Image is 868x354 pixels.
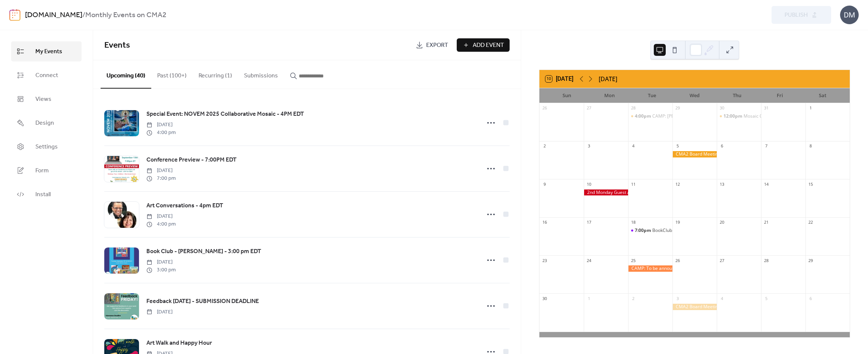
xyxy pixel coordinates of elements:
a: Connect [11,65,82,85]
div: 1 [808,105,813,111]
div: 6 [808,296,813,301]
span: [DATE] [146,258,176,266]
a: Views [11,89,82,109]
span: Design [35,119,54,128]
div: 12 [675,181,680,187]
div: 27 [586,105,592,111]
span: Events [104,37,130,54]
div: 11 [630,181,636,187]
div: CMA2 Board Meeting [672,304,717,310]
div: CAMP: Hannah Maximova [628,113,672,119]
span: Feedback [DATE] - SUBMISSION DEADLINE [146,297,259,306]
div: 23 [542,258,547,263]
div: CAMP: To be announced [628,265,672,272]
span: Art Conversations - 4pm EDT [146,201,223,210]
div: Sun [545,88,588,103]
div: 3 [586,143,592,149]
div: 4 [719,296,725,301]
span: 4:00 pm [146,220,176,228]
span: [DATE] [146,308,172,316]
span: 7:00 pm [146,175,176,182]
a: Special Event: NOVEM 2025 Collaborative Mosaic - 4PM EDT [146,109,304,119]
div: 28 [630,105,636,111]
a: Book Club - [PERSON_NAME] - 3:00 pm EDT [146,247,261,256]
div: 25 [630,258,636,263]
span: Add Event [473,41,504,50]
a: Settings [11,137,82,157]
span: Views [35,95,51,104]
div: CMA2 Board Meeting [672,151,717,157]
b: Monthly Events on CMA2 [85,8,167,22]
span: Connect [35,71,58,80]
div: 7 [763,143,769,149]
span: Art Walk and Happy Hour [146,339,212,348]
div: 20 [719,220,725,225]
span: 12:00pm [723,113,744,119]
a: Add Event [457,38,510,52]
span: 3:00 pm [146,266,176,274]
span: [DATE] [146,121,176,129]
a: Form [11,160,82,181]
div: 8 [808,143,813,149]
div: 31 [763,105,769,111]
div: 18 [630,220,636,225]
div: 29 [675,105,680,111]
button: Submissions [238,60,284,88]
div: 2 [542,143,547,149]
b: / [82,8,85,22]
div: 14 [763,181,769,187]
span: [DATE] [146,213,176,220]
div: 1 [586,296,592,301]
div: 29 [808,258,813,263]
a: Export [410,38,454,52]
span: Install [35,190,51,199]
div: 26 [675,258,680,263]
div: Sat [801,88,844,103]
div: 6 [719,143,725,149]
span: Book Club - [PERSON_NAME] - 3:00 pm EDT [146,247,261,256]
span: 7:00pm [635,227,652,234]
a: Feedback [DATE] - SUBMISSION DEADLINE [146,297,259,306]
div: 2 [630,296,636,301]
div: Wed [673,88,716,103]
div: 10 [586,181,592,187]
span: Form [35,166,49,175]
div: 22 [808,220,813,225]
img: logo [9,9,20,21]
span: Special Event: NOVEM 2025 Collaborative Mosaic - 4PM EDT [146,110,304,119]
div: BookClub: [PERSON_NAME] [652,227,709,234]
div: Tue [631,88,673,103]
a: Conference Preview - 7:00PM EDT [146,155,237,165]
div: Mon [588,88,630,103]
span: Conference Preview - 7:00PM EDT [146,156,237,165]
div: [DATE] [599,74,617,83]
span: [DATE] [146,167,176,175]
a: Art Walk and Happy Hour [146,338,212,348]
div: 21 [763,220,769,225]
div: 16 [542,220,547,225]
div: 19 [675,220,680,225]
span: Settings [35,143,58,152]
div: 4 [630,143,636,149]
div: 5 [675,143,680,149]
span: 4:00pm [635,113,652,119]
div: 9 [542,181,547,187]
button: Upcoming (40) [101,60,151,89]
div: 2nd Monday Guest Artist Series with Jacqui Ross: To be announced [584,189,628,196]
div: 26 [542,105,547,111]
div: 28 [763,258,769,263]
button: 10[DATE] [543,74,576,84]
div: CAMP: [PERSON_NAME] [652,113,702,119]
button: Recurring (1) [193,60,238,88]
div: Thu [716,88,758,103]
span: My Events [35,47,62,56]
div: Mosaic Calling Cards Workalong - 12pm ET - with Kim Porter & Beca Kulinovich [717,113,761,119]
span: Export [426,41,448,50]
a: My Events [11,41,82,61]
div: 5 [763,296,769,301]
div: 30 [542,296,547,301]
div: 3 [675,296,680,301]
div: DM [840,6,859,24]
div: 13 [719,181,725,187]
a: Design [11,113,82,133]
